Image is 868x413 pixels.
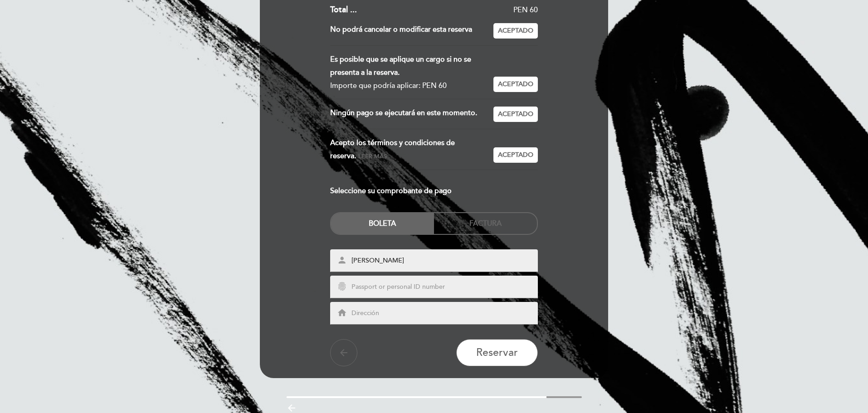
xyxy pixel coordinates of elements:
i: arrow_back [338,347,349,358]
span: Total ... [330,5,357,15]
div: Acepto los términos y condiciones de reserva. [330,136,494,163]
span: Reservar [476,346,518,359]
button: Reservar [456,339,538,366]
span: Aceptado [498,110,533,119]
div: Factura [434,213,537,234]
button: arrow_back [330,339,357,366]
i: home [337,308,347,318]
div: Boleta [331,213,434,234]
span: Aceptado [498,80,533,89]
span: Seleccione su comprobante de pago [330,185,452,198]
input: Nombre completo [351,256,539,266]
input: Passport or personal ID number [351,282,539,292]
div: Es posible que se aplique un cargo si no se presenta a la reserva. [330,53,487,79]
div: No podrá cancelar o modificar esta reserva [330,23,494,39]
span: Aceptado [498,151,533,160]
button: Aceptado [493,107,538,122]
button: Aceptado [493,23,538,39]
span: Leer más [358,153,387,160]
button: Aceptado [493,77,538,92]
div: Ningún pago se ejecutará en este momento. [330,107,494,122]
i: person [337,255,347,265]
input: Dirección [351,308,539,319]
i: fingerprint [337,282,347,292]
span: Aceptado [498,26,533,36]
div: PEN 60 [357,5,538,15]
button: Aceptado [493,147,538,163]
div: Importe que podría aplicar: PEN 60 [330,79,487,92]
